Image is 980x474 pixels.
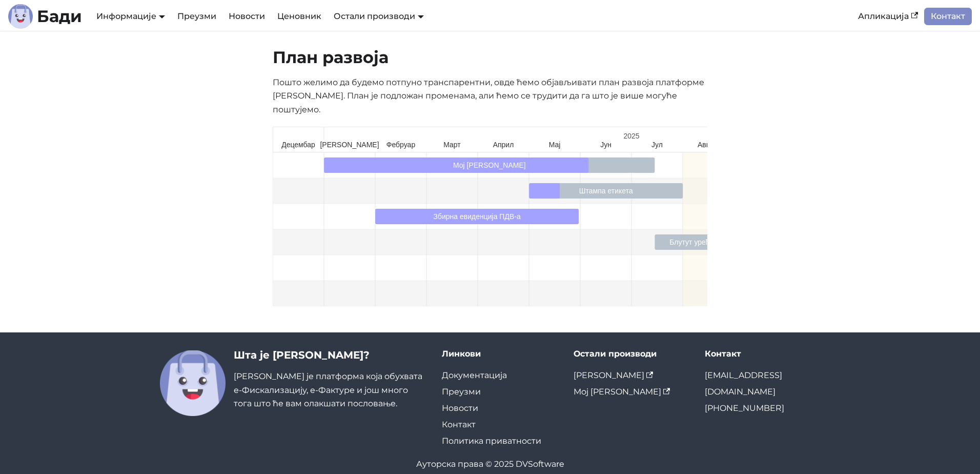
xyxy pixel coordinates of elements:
div: Ауторска права © 2025 DVSoftware [160,458,820,471]
img: Бади [160,350,226,416]
a: Преузми [442,387,481,397]
div: Линкови [442,349,557,359]
a: Ценовник [271,8,328,25]
a: Политика приватности [442,436,541,446]
a: Апликација [852,8,924,25]
a: Остали производи [334,11,424,21]
a: [PHONE_NUMBER] [705,403,784,413]
p: Пошто желимо да будемо потпуно транспарентни, овде ћемо објављивати план развоја платформе [PERSO... [273,76,707,116]
a: Документација [442,370,507,380]
a: [EMAIL_ADDRESS][DOMAIN_NAME] [705,370,782,397]
a: Новости [442,403,478,413]
a: ЛогоБади [8,4,82,29]
div: [PERSON_NAME] је платформа која обухвата е-Фискализацију, е-Фактуре и још много тога што ће вам о... [234,349,425,416]
h3: Шта је [PERSON_NAME]? [234,349,425,362]
div: Контакт [705,349,820,359]
a: Контакт [924,8,972,25]
a: Контакт [442,420,476,429]
b: Бади [37,8,82,25]
a: Новости [222,8,271,25]
div: Остали производи [574,349,689,359]
img: Лого [8,4,33,29]
a: [PERSON_NAME] [574,370,654,380]
a: Мој [PERSON_NAME] [574,387,670,397]
h1: План развоја [273,47,707,68]
a: Информације [96,11,165,21]
a: Преузми [171,8,222,25]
